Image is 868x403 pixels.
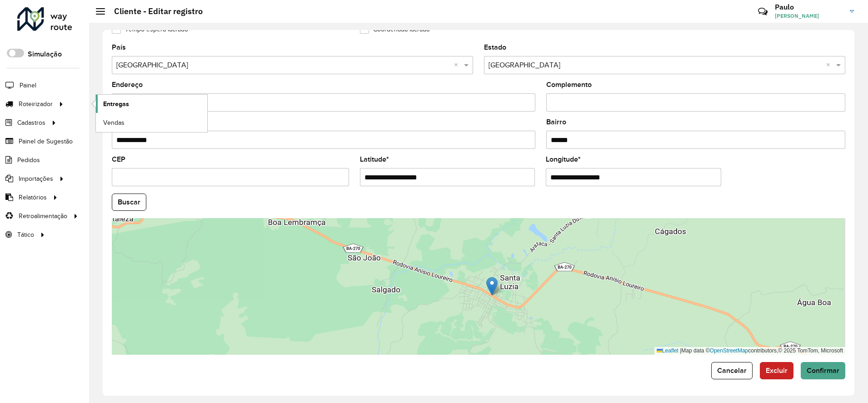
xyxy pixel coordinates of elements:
button: Excluir [760,362,793,379]
label: Endereço [112,79,143,90]
span: Confirmar [807,367,839,374]
div: Map data © contributors,© 2025 TomTom, Microsoft [654,347,845,355]
img: Marker [486,277,498,296]
a: OpenStreetMap [710,347,748,354]
label: Simulação [28,49,62,60]
label: Estado [484,42,506,53]
span: Cadastros [17,118,45,128]
span: Painel [20,81,36,90]
a: Leaflet [657,347,678,354]
a: Entregas [96,95,207,113]
span: [PERSON_NAME] [775,12,843,20]
a: Contato Rápido [753,2,773,21]
button: Confirmar [801,362,845,379]
label: Complemento [546,79,592,90]
span: Relatórios [19,193,47,202]
label: Longitude [546,154,581,165]
label: Latitude [360,154,389,165]
button: Cancelar [711,362,753,379]
span: Pedidos [17,155,40,165]
button: Buscar [112,194,146,211]
span: Clear all [454,60,462,71]
span: Retroalimentação [19,211,67,221]
span: Excluir [766,367,788,374]
span: | [680,347,681,354]
h2: Cliente - Editar registro [105,6,203,16]
span: Tático [17,230,34,240]
span: Entregas [103,99,129,109]
h3: Paulo [775,3,843,11]
label: CEP [112,154,125,165]
span: Roteirizador [19,99,53,109]
span: Cancelar [717,367,747,374]
span: Vendas [103,118,125,128]
span: Painel de Sugestão [19,137,73,146]
a: Vendas [96,113,207,132]
label: Bairro [546,117,566,128]
span: Clear all [826,60,834,71]
label: País [112,42,126,53]
span: Importações [19,174,53,184]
